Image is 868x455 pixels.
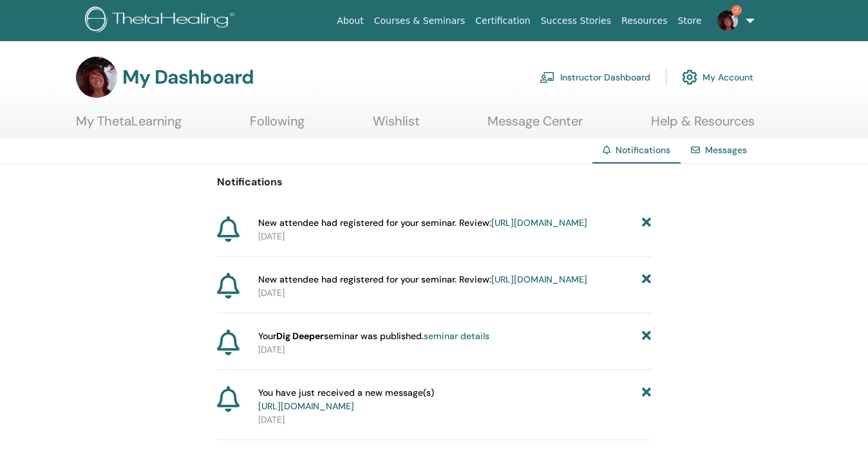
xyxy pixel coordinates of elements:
[373,113,420,138] a: Wishlist
[705,144,747,156] a: Messages
[276,330,324,342] strong: Dig Deeper
[540,71,555,83] img: chalkboard-teacher.svg
[85,6,239,35] img: logo.png
[491,217,587,228] a: [URL][DOMAIN_NAME]
[332,9,368,33] a: About
[616,144,670,156] span: Notifications
[258,413,651,427] p: [DATE]
[540,63,650,91] a: Instructor Dashboard
[731,5,742,15] span: 2
[673,9,707,33] a: Store
[536,9,616,33] a: Success Stories
[76,57,117,98] img: default.jpg
[122,66,254,89] h3: My Dashboard
[258,230,651,243] p: [DATE]
[682,66,697,88] img: cog.svg
[258,386,434,413] span: You have just received a new message(s)
[258,286,651,300] p: [DATE]
[717,10,738,31] img: default.jpg
[258,273,587,286] span: New attendee had registered for your seminar. Review:
[76,113,182,138] a: My ThetaLearning
[258,400,354,412] a: [URL][DOMAIN_NAME]
[258,216,587,230] span: New attendee had registered for your seminar. Review:
[491,274,587,285] a: [URL][DOMAIN_NAME]
[258,330,489,343] span: Your seminar was published.
[487,113,583,138] a: Message Center
[369,9,471,33] a: Courses & Seminars
[682,63,753,91] a: My Account
[258,343,651,357] p: [DATE]
[250,113,305,138] a: Following
[470,9,535,33] a: Certification
[424,330,489,342] a: seminar details
[217,174,651,190] p: Notifications
[616,9,673,33] a: Resources
[651,113,755,138] a: Help & Resources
